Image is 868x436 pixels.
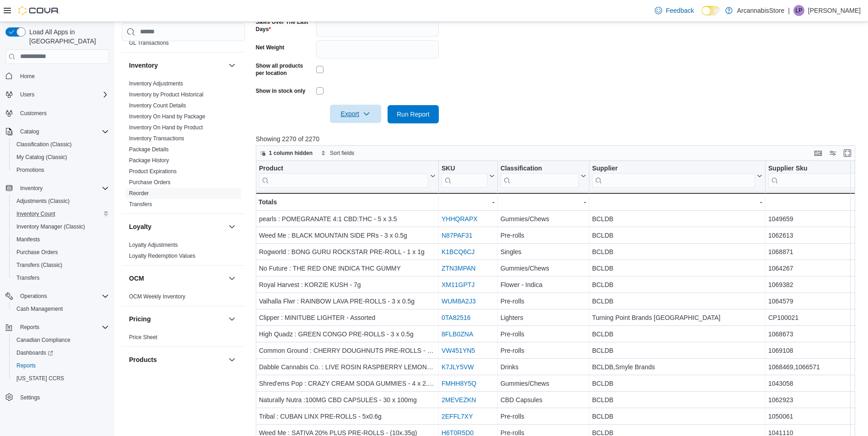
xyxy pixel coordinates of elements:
a: OCM Weekly Inventory [129,293,185,300]
span: Inventory On Hand by Package [129,113,205,120]
span: Inventory Count Details [129,102,186,109]
button: [US_STATE] CCRS [9,372,113,385]
span: Run Report [397,110,430,119]
span: Users [20,91,34,98]
span: Reports [16,362,36,369]
div: BCLDB [592,246,762,257]
a: Inventory Count [13,208,59,219]
a: Package History [129,157,169,164]
button: Inventory [226,60,237,71]
div: Turning Point Brands [GEOGRAPHIC_DATA] [592,312,762,323]
div: Totals [259,197,436,207]
a: N87PAF31 [442,232,472,239]
a: Reorder [129,190,149,197]
button: Export [330,105,381,123]
div: High Quadz : GREEN CONGO PRE-ROLLS - 3 x 0.5g [259,329,436,340]
button: Inventory [129,61,225,70]
div: Pricing [122,332,245,346]
button: Pricing [129,314,225,324]
button: Keyboard shortcuts [813,148,824,159]
div: Dabble Cannabis Co. : LIVE ROSIN RASPBERRY LEMONADE [259,362,436,372]
input: Dark Mode [701,6,721,16]
button: Loyalty [129,222,225,231]
span: Dashboards [13,347,109,358]
span: Inventory Count [16,210,55,218]
span: Canadian Compliance [13,335,109,346]
div: BCLDB [592,329,762,340]
button: OCM [129,274,225,283]
span: Catalog [20,128,39,135]
p: ArcannabisStore [737,5,785,16]
a: Inventory Adjustments [129,80,183,87]
div: - [592,197,762,207]
span: Manifests [13,234,109,245]
button: Inventory [16,183,46,194]
div: Pre-rolls [500,329,586,340]
div: Supplier [592,164,755,173]
div: BCLDB [592,394,762,405]
button: Transfers [9,271,113,284]
button: Home [2,69,113,83]
div: Common Ground : CHERRY DOUGHNUTS PRE-ROLLS - 2 x 1g [259,345,436,356]
button: Pricing [226,314,237,324]
a: Customers [16,108,50,119]
button: Enter fullscreen [842,148,853,159]
a: Inventory On Hand by Package [129,113,205,120]
span: Sort fields [330,149,354,157]
span: Package History [129,157,169,164]
span: Package Details [129,146,169,153]
button: Reports [16,322,43,333]
span: Dashboards [16,349,53,356]
button: Loyalty [226,221,237,232]
div: Singles [500,246,586,257]
div: Product [259,164,428,173]
a: Purchase Orders [129,179,171,186]
button: OCM [226,273,237,284]
span: Operations [20,292,47,300]
span: Operations [16,291,109,302]
a: Home [16,71,38,82]
span: Transfers [16,274,39,282]
span: Purchase Orders [16,249,58,256]
button: Run Report [388,105,439,123]
button: Inventory Count [9,207,113,220]
div: Drinks [500,362,586,372]
div: Loyalty [122,239,245,265]
a: Product Expirations [129,168,177,175]
span: My Catalog (Classic) [16,154,67,161]
span: Inventory [20,185,43,192]
span: Customers [16,107,109,119]
a: Inventory Transactions [129,135,184,142]
a: ZTN3MPAN [442,265,475,272]
a: YHHQRAPX [442,215,478,223]
span: Inventory On Hand by Product [129,124,203,131]
span: Reports [16,322,109,333]
div: Lighters [500,312,586,323]
div: No Future : THE RED ONE INDICA THC GUMMY [259,263,436,274]
span: Inventory Count [13,208,109,219]
div: Gummies/Chews [500,378,586,389]
a: Purchase Orders [13,247,62,258]
div: OCM [122,291,245,306]
div: Pre-rolls [500,296,586,307]
div: Tribal : CUBAN LINX PRE-ROLLS - 5x0.6g [259,411,436,422]
a: 8FLB0ZNA [442,330,473,338]
div: BCLDB [592,263,762,274]
p: | [788,5,790,16]
a: Promotions [13,165,48,175]
div: BCLDB [592,213,762,224]
span: Loyalty Redemption Values [129,252,195,260]
a: GL Transactions [129,40,169,46]
button: Promotions [9,164,113,176]
a: Loyalty Redemption Values [129,253,195,259]
p: Showing 2270 of 2270 [256,134,862,144]
span: Inventory Manager (Classic) [13,221,109,232]
a: Price Sheet [129,334,157,340]
div: Classification [500,164,578,173]
h3: Loyalty [129,222,151,231]
div: BCLDB [592,345,762,356]
button: Display options [827,148,838,159]
a: Transfers [13,272,43,283]
button: SKU [442,164,495,187]
div: Rogworld : BONG GURU ROCKSTAR PRE-ROLL - 1 x 1g [259,246,436,257]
